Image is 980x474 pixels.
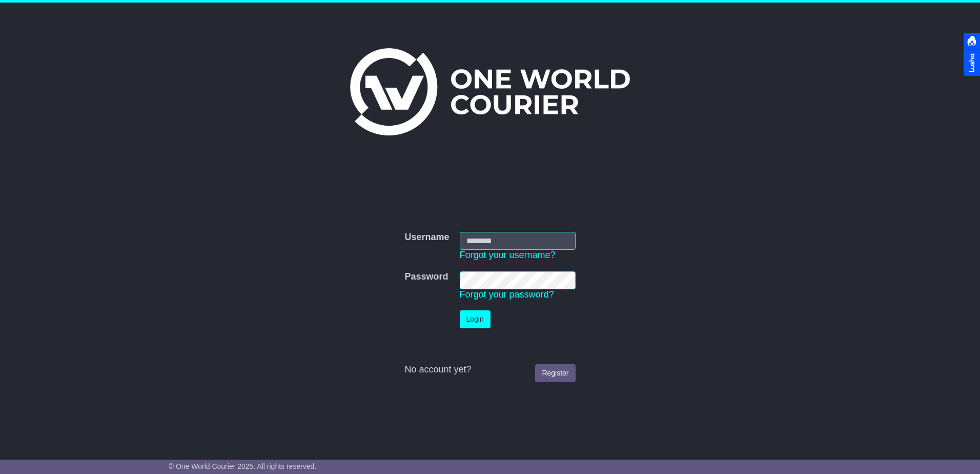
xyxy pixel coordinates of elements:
button: Login [460,310,491,328]
span: © One World Courier 2025. All rights reserved. [169,462,317,470]
div: No account yet? [404,364,575,376]
label: Password [404,271,448,283]
a: Forgot your username? [460,250,556,260]
a: Forgot your password? [460,289,554,300]
img: One World [350,48,630,135]
label: Username [404,232,449,243]
a: Register [535,364,575,382]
